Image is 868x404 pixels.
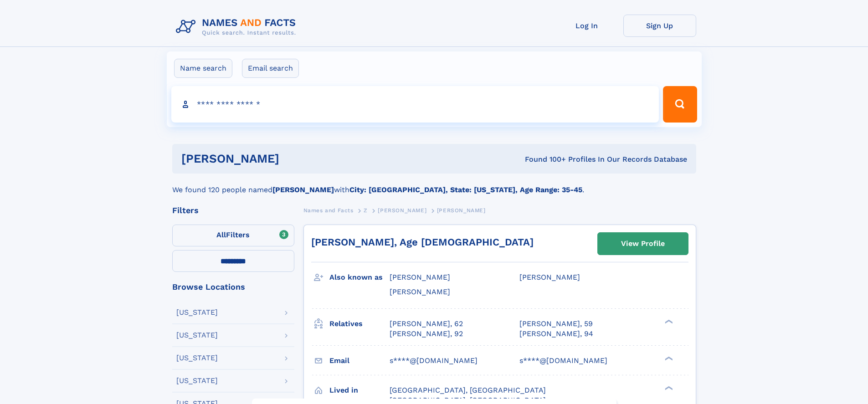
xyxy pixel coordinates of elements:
a: [PERSON_NAME], 59 [519,319,593,329]
a: View Profile [598,233,688,255]
label: Name search [174,59,232,78]
img: Logo Names and Facts [172,15,303,39]
label: Filters [172,225,294,246]
h1: [PERSON_NAME] [181,153,402,164]
span: All [216,230,226,239]
div: [US_STATE] [176,377,218,384]
span: [PERSON_NAME] [437,207,486,214]
span: [PERSON_NAME] [519,273,580,281]
a: [PERSON_NAME], Age [DEMOGRAPHIC_DATA] [311,236,534,248]
div: ❯ [663,355,673,361]
div: View Profile [621,233,665,254]
b: City: [GEOGRAPHIC_DATA], State: [US_STATE], Age Range: 35-45 [349,185,582,194]
span: [PERSON_NAME] [390,273,450,281]
a: [PERSON_NAME], 62 [390,319,463,329]
div: [US_STATE] [176,309,218,316]
span: [GEOGRAPHIC_DATA], [GEOGRAPHIC_DATA] [390,386,546,394]
label: Email search [242,59,299,78]
div: [US_STATE] [176,354,218,362]
span: Z [364,207,368,214]
a: Log In [550,15,623,37]
span: [PERSON_NAME] [390,287,450,296]
a: [PERSON_NAME], 94 [519,329,593,339]
a: Names and Facts [303,205,354,216]
b: [PERSON_NAME] [272,185,334,194]
a: [PERSON_NAME] [378,205,426,216]
h3: Also known as [329,270,390,285]
div: ❯ [663,318,673,324]
input: search input [171,86,659,123]
a: [PERSON_NAME], 92 [390,329,463,339]
div: ❯ [663,385,673,391]
h3: Relatives [329,316,390,332]
div: Filters [172,206,294,215]
div: [US_STATE] [176,332,218,339]
h3: Lived in [329,383,390,398]
div: We found 120 people named with . [172,174,696,195]
h3: Email [329,353,390,368]
div: Browse Locations [172,283,294,291]
button: Search Button [663,86,697,123]
a: Sign Up [623,15,696,37]
div: Found 100+ Profiles In Our Records Database [402,154,687,164]
span: [PERSON_NAME] [378,207,426,214]
a: Z [364,205,368,216]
